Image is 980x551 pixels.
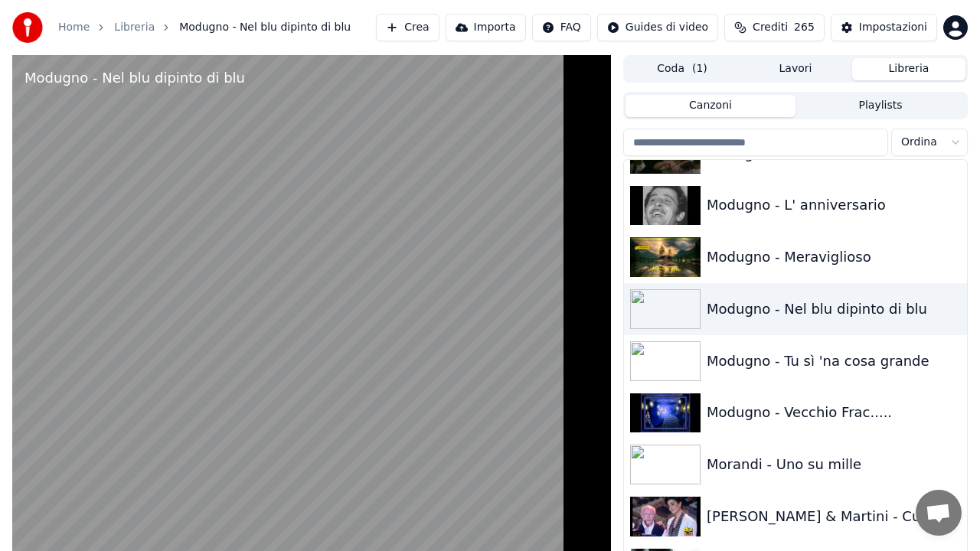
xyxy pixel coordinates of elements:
div: Impostazioni [859,20,927,35]
span: Modugno - Nel blu dipinto di blu [179,20,351,35]
button: Crediti265 [724,14,825,41]
button: Canzoni [626,95,795,117]
button: Lavori [739,58,852,80]
a: Libreria [114,20,155,35]
span: 265 [794,20,815,35]
button: Impostazioni [831,14,937,41]
div: Morandi - Uno su mille [707,454,961,475]
div: Modugno - Meraviglioso [707,246,961,268]
button: FAQ [532,14,591,41]
span: Crediti [753,20,788,35]
nav: breadcrumb [58,20,351,35]
a: Home [58,20,90,35]
span: Ordina [901,135,937,150]
button: Playlists [795,95,965,117]
button: Importa [446,14,526,41]
div: Modugno - Nel blu dipinto di blu [24,67,245,89]
div: Modugno - Vecchio Frac..... [707,402,961,423]
button: Guides di video [597,14,718,41]
button: Crea [376,14,439,41]
img: youka [12,12,43,43]
button: Coda [626,58,739,80]
div: Modugno - Nel blu dipinto di blu [707,298,961,320]
a: Aprire la chat [916,490,962,536]
button: Libreria [852,58,965,80]
div: Modugno - L' anniversario [707,194,961,216]
div: Modugno - Tu sì 'na cosa grande [707,350,961,372]
div: [PERSON_NAME] & Martini - Cu'mme [707,506,961,527]
span: ( 1 ) [692,61,707,77]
